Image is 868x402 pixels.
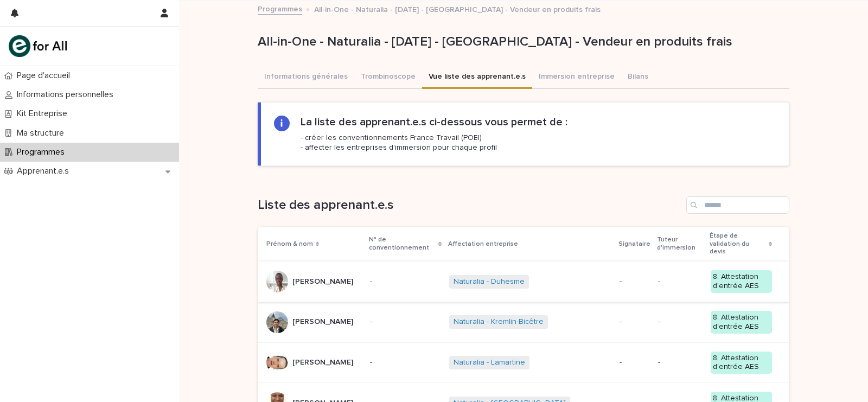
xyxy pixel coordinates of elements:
[258,302,789,342] tr: [PERSON_NAME][PERSON_NAME] -- Naturalia - Kremlin-Bicêtre --8. Attestation d'entrée AES
[301,116,567,129] h2: La liste des apprenant.e.s ci-dessous vous permet de :
[258,342,789,383] tr: [PERSON_NAME][PERSON_NAME] -- Naturalia - Lamartine --8. Attestation d'entrée AES
[258,66,354,89] button: Informations générales
[370,315,374,327] p: -
[711,311,772,334] div: 8. Attestation d'entrée AES
[422,66,532,89] button: Vue liste des apprenant.e.s
[621,66,655,89] button: Bilans
[258,34,785,50] p: All-in-One - Naturalia - [DATE] - [GEOGRAPHIC_DATA] - Vendeur en produits frais
[658,277,702,286] p: -
[12,147,73,157] p: Programmes
[454,358,525,367] a: Naturalia - Lamartine
[258,2,302,15] a: Programmes
[258,197,682,213] h1: Liste des apprenant.e.s
[620,317,649,327] p: -
[301,133,497,152] p: - créer les conventionnements France Travail (POEI) - affecter les entreprises d'immersion pour c...
[314,3,601,15] p: All-in-One - Naturalia - [DATE] - [GEOGRAPHIC_DATA] - Vendeur en produits frais
[292,356,355,367] p: [PERSON_NAME]
[370,356,374,367] p: -
[686,196,789,214] input: Search
[12,71,79,81] p: Page d'accueil
[710,230,765,258] p: Étape de validation du devis
[454,317,544,327] a: Naturalia - Kremlin-Bicêtre
[258,261,789,302] tr: [PERSON_NAME][PERSON_NAME] -- Naturalia - Duhesme --8. Attestation d'entrée AES
[711,352,772,374] div: 8. Attestation d'entrée AES
[9,35,67,57] img: mHINNnv7SNCQZijbaqql
[448,238,518,250] p: Affectation entreprise
[532,66,621,89] button: Immersion entreprise
[12,109,76,119] p: Kit Entreprise
[658,358,702,367] p: -
[12,166,78,176] p: Apprenant.e.s
[657,234,703,254] p: Tuteur d'immersion
[354,66,422,89] button: Trombinoscope
[266,238,313,250] p: Prénom & nom
[620,358,649,367] p: -
[454,277,525,286] a: Naturalia - Duhesme
[12,128,73,138] p: Ma structure
[711,270,772,293] div: 8. Attestation d'entrée AES
[292,275,355,286] p: [PERSON_NAME]
[12,90,122,100] p: Informations personnelles
[620,277,649,286] p: -
[658,317,702,327] p: -
[618,238,650,250] p: Signataire
[370,275,374,286] p: -
[369,234,436,254] p: N° de conventionnement
[292,315,355,327] p: [PERSON_NAME]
